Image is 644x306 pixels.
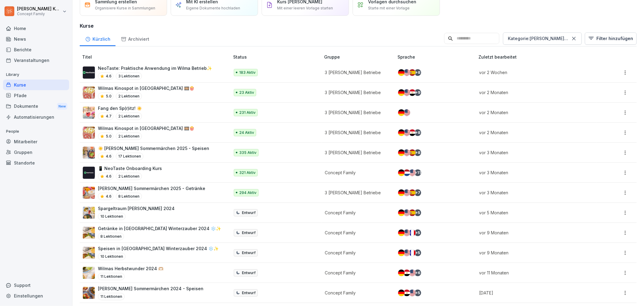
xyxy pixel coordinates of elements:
img: de.svg [398,169,405,176]
img: op4n95e5va59cakin57de6z1.png [83,207,95,219]
div: Support [3,280,69,291]
p: Organisiere Kurse in Sammlungen [95,5,155,11]
p: Entwurf [242,250,256,256]
img: de.svg [398,129,405,136]
div: + 9 [414,89,421,96]
a: Gruppen [3,147,69,158]
img: us.svg [404,229,410,236]
a: DokumenteNew [3,101,69,112]
p: 8 Lektionen [116,193,142,200]
p: [PERSON_NAME] Sommermärchen 2025 - Getränke [98,185,205,192]
a: Automatisierungen [3,112,69,122]
p: Entwurf [242,210,256,216]
p: 17 Lektionen [116,153,143,160]
p: 4.6 [106,194,112,199]
p: Wilmas Kinospot in [GEOGRAPHIC_DATA] 🎞️🍿 [98,85,194,91]
img: us.svg [404,89,410,96]
p: [DATE] [479,290,589,296]
p: Entwurf [242,230,256,236]
img: eg.svg [404,290,410,296]
img: de.svg [398,229,405,236]
p: 3 Lektionen [116,73,142,80]
p: Concept Family [17,12,61,16]
img: vtu7q3a1ik38coiyfcclx029.png [83,66,95,79]
p: vor 2 Monaten [479,129,589,136]
img: de.svg [398,270,405,276]
img: wogpw1ad3b6xttwx9rgsg3h8.png [83,167,95,179]
p: Sprache [397,54,476,60]
p: Wilmas Herbstwunder 2024 🫶🏼 [98,265,163,272]
button: Filter hinzufügen [585,32,637,45]
h3: Kurse [80,22,637,29]
p: Fang den Sp(r)itz! ☀️ [98,105,142,111]
p: vor 2 Monaten [479,109,589,116]
p: 294 Aktiv [239,190,257,195]
p: 3 [PERSON_NAME] Betriebe [325,189,388,196]
img: de.svg [398,149,405,156]
div: Einstellungen [3,291,69,301]
img: vxey3jhup7ci568mo7dyx3an.png [83,147,95,159]
p: Concept Family [325,290,388,296]
p: ☀️ [PERSON_NAME] Sommermärchen 2025 - Speisen [98,145,209,151]
a: News [3,34,69,44]
p: 23 Aktiv [239,90,254,95]
p: 8 Lektionen [98,233,124,240]
img: de.svg [398,89,405,96]
div: + 5 [414,250,421,256]
img: es.svg [409,149,416,156]
p: Titel [82,54,231,60]
p: Getränke in [GEOGRAPHIC_DATA] Winterzauber 2024 ❄️✨ [98,225,221,232]
a: Archiviert [116,31,154,46]
img: eg.svg [404,270,410,276]
p: Entwurf [242,290,256,296]
div: + 5 [414,229,421,236]
p: 3 [PERSON_NAME] Betriebe [325,149,388,156]
p: 4.7 [106,114,112,119]
p: 335 Aktiv [239,150,257,155]
p: Concept Family [325,169,388,176]
a: Veranstaltungen [3,55,69,66]
p: vor 3 Monaten [479,189,589,196]
img: vs88obbg989a0l61r3tcdrn3.png [83,267,95,279]
div: New [57,103,67,110]
p: Speisen in [GEOGRAPHIC_DATA] Winterzauber 2024 ❄️✨ [98,245,219,252]
img: us.svg [404,69,410,76]
p: Mit einer leeren Vorlage starten [277,5,333,11]
img: fr.svg [409,229,416,236]
p: 3 [PERSON_NAME] Betriebe [325,89,388,96]
p: Starte mit einer Vorlage [368,5,410,11]
p: 10 Lektionen [98,253,126,260]
img: mla6ztkbqxmt5u1yo17s10fz.png [83,187,95,199]
p: Gruppe [324,54,395,60]
p: Concept Family [325,229,388,236]
img: de.svg [398,250,405,256]
div: + 7 [414,189,421,196]
div: Berichte [3,44,69,55]
p: vor 3 Monaten [479,149,589,156]
a: Standorte [3,158,69,168]
p: [PERSON_NAME] Sommermärchen 2024 - Speisen [98,285,203,292]
div: + 8 [414,149,421,156]
img: es.svg [409,189,416,196]
p: [PERSON_NAME] Komarov [17,6,61,12]
div: + 6 [414,270,421,276]
img: nl.svg [404,169,410,176]
img: eg.svg [409,129,416,136]
p: Concept Family [325,209,388,216]
img: ljq3pjvb1a6s7gfz6zqumm7q.png [83,287,95,299]
p: Library [3,70,69,80]
img: es.svg [409,209,416,216]
img: de.svg [398,69,405,76]
img: de.svg [398,290,405,296]
a: Kurse [3,80,69,90]
img: us.svg [404,209,410,216]
p: 5.0 [106,134,112,139]
p: 2 Lektionen [116,133,142,140]
img: us.svg [409,169,416,176]
div: Kürzlich [80,31,116,46]
a: Mitarbeiter [3,136,69,147]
